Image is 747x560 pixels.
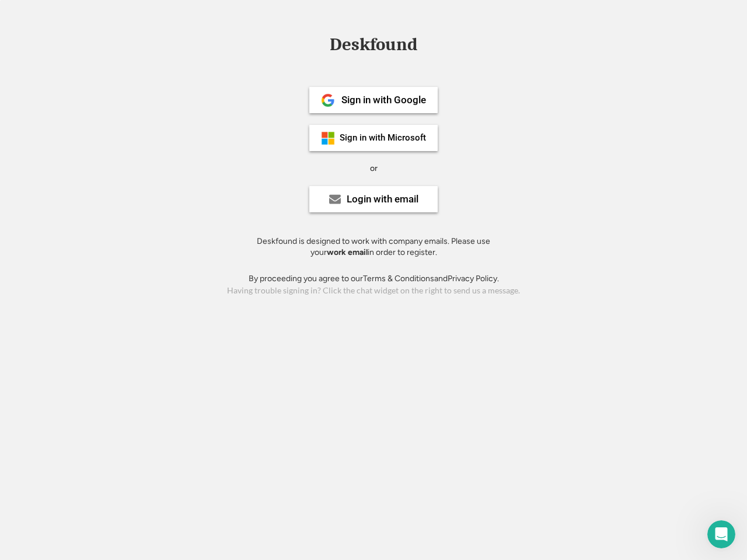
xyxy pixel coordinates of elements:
div: By proceeding you agree to our and [249,273,499,285]
img: 1024px-Google__G__Logo.svg.png [321,93,335,107]
a: Privacy Policy. [448,274,499,283]
strong: work email [327,247,368,257]
a: Terms & Conditions [363,274,434,283]
img: ms-symbollockup_mssymbol_19.png [321,131,335,145]
div: Deskfound [324,36,423,54]
div: Sign in with Microsoft [340,134,426,142]
div: Login with email [347,194,418,204]
div: or [370,163,378,174]
div: Deskfound is designed to work with company emails. Please use your in order to register. [242,236,505,258]
iframe: Intercom live chat [707,520,735,548]
div: Sign in with Google [341,95,426,105]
